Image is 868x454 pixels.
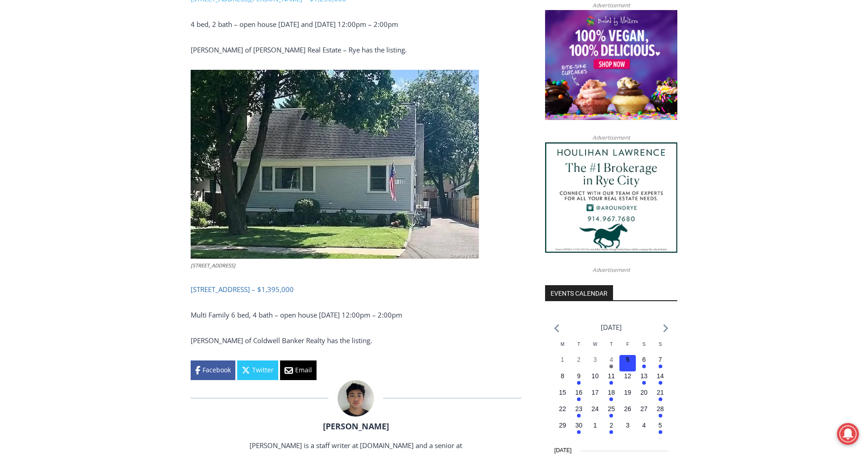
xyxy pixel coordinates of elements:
time: 10 [592,372,599,380]
time: 2 [577,356,581,363]
span: T [577,342,580,347]
button: 23 Has events [571,404,587,421]
span: M [561,342,564,347]
button: 30 Has events [571,421,587,437]
a: [STREET_ADDRESS] – $1,395,000 [191,285,294,294]
div: Saturday [636,341,652,355]
button: 25 Has events [603,404,620,421]
img: 134-136 Dearborn Avenue, Rye [191,70,479,259]
time: 14 [657,372,664,380]
time: 30 [575,422,582,429]
button: 6 Has events [636,355,652,371]
em: Has events [659,381,662,385]
button: 1 [554,355,571,371]
time: 11 [608,372,615,380]
em: Has events [609,365,613,368]
button: 22 [554,404,571,421]
a: Next month [663,324,668,333]
button: 12 [619,371,636,388]
em: Has events [659,365,662,368]
button: 5 Has events [652,421,669,437]
span: Intern @ [DOMAIN_NAME] [239,91,423,111]
img: Baked by Melissa [545,10,677,120]
time: 18 [608,389,615,396]
time: 28 [657,405,664,412]
a: Twitter [237,360,278,380]
div: Monday [554,341,571,355]
em: Has events [642,365,646,368]
button: 20 [636,388,652,404]
div: "The first chef I interviewed talked about coming to [GEOGRAPHIC_DATA] from [GEOGRAPHIC_DATA] in ... [230,0,431,89]
time: 27 [640,405,648,412]
time: 4 [642,422,646,429]
button: 29 [554,421,571,437]
time: 24 [592,405,599,412]
em: Has events [659,430,662,434]
time: 15 [559,389,566,396]
button: 2 Has events [603,421,620,437]
time: 26 [624,405,631,412]
h2: Events Calendar [545,285,613,301]
a: [PERSON_NAME] [323,421,389,432]
a: Facebook [191,360,235,380]
time: 17 [592,389,599,396]
time: 1 [561,356,564,363]
p: Multi Family 6 bed, 4 bath – open house [DATE] 12:00pm – 2:00pm [191,309,521,320]
li: [DATE] [601,321,622,334]
span: Open Tues. - Sun. [PHONE_NUMBER] [3,94,89,129]
span: Advertisement [583,133,639,142]
button: 26 [619,404,636,421]
time: 7 [659,356,662,363]
span: F [626,342,629,347]
button: 4 [636,421,652,437]
a: Intern @ [DOMAIN_NAME] [219,89,442,114]
em: Has events [577,397,581,401]
a: Houlihan Lawrence The #1 Brokerage in Rye City [545,142,677,253]
em: Has events [609,430,613,434]
button: 19 [619,388,636,404]
time: 23 [575,405,582,412]
time: 21 [657,389,664,396]
button: 17 [587,388,603,404]
div: Wednesday [587,341,603,355]
button: 11 Has events [603,371,620,388]
time: 8 [561,372,564,380]
time: 3 [626,422,629,429]
span: W [593,342,597,347]
button: 27 [636,404,652,421]
time: 19 [624,389,631,396]
div: Thursday [603,341,620,355]
button: 3 [587,355,603,371]
div: Friday [619,341,636,355]
button: 10 [587,371,603,388]
time: 5 [626,356,629,363]
em: Has events [609,397,613,401]
button: 14 Has events [652,371,669,388]
button: 21 Has events [652,388,669,404]
span: Advertisement [583,266,639,274]
p: [PERSON_NAME] of [PERSON_NAME] Real Estate – Rye has the listing. [191,44,521,55]
em: Has events [659,397,662,401]
img: Patel, Devan - bio cropped 200x200 [338,380,374,417]
em: Has events [659,414,662,417]
time: 13 [640,372,648,380]
time: 16 [575,389,582,396]
a: Open Tues. - Sun. [PHONE_NUMBER] [0,92,92,114]
time: 1 [593,422,597,429]
div: Tuesday [571,341,587,355]
p: 4 bed, 2 bath – open house [DATE] and [DATE] 12:00pm – 2:00pm [191,19,521,30]
span: T [610,342,613,347]
button: 24 [587,404,603,421]
span: S [642,342,645,347]
time: 22 [559,405,566,412]
a: Email [280,360,317,380]
button: 13 Has events [636,371,652,388]
time: 5 [659,422,662,429]
button: 7 Has events [652,355,669,371]
em: Has events [609,381,613,385]
button: 8 [554,371,571,388]
em: Has events [609,414,613,417]
div: "clearly one of the favorites in the [GEOGRAPHIC_DATA] neighborhood" [94,57,130,109]
time: 2 [609,422,613,429]
p: [PERSON_NAME] of Coldwell Banker Realty has the listing. [191,335,521,346]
